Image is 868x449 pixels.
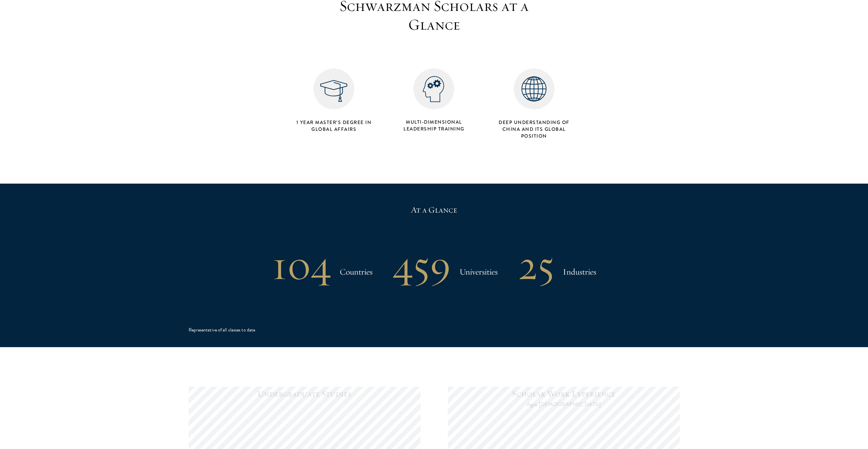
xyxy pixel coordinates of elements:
div: Representative of all classes to date [189,327,255,334]
h3: Universities [459,265,498,279]
h2: 104 [272,248,331,283]
h3: Industries [563,265,596,279]
h4: 1 Year Master’s Degree in Global Affairs [294,119,374,133]
h3: Countries [340,265,372,279]
h4: Multi-dimensional Leadership Training [394,119,474,132]
h5: At a Glance [189,204,680,216]
h4: Deep understanding of China and its global position [494,119,574,139]
h2: 459 [393,248,451,283]
h2: 25 [518,248,554,283]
